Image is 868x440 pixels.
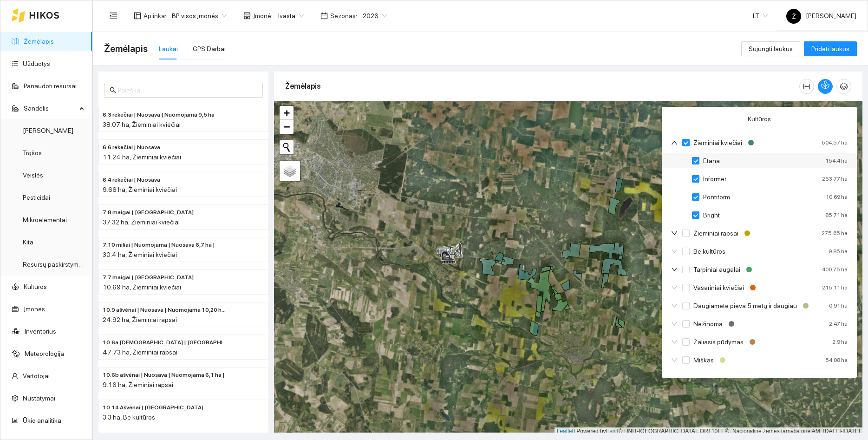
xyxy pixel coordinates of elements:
[24,82,77,90] a: Panaudoti resursai
[822,138,848,148] div: 504.57 ha
[690,282,748,293] span: Vasariniai kviečiai
[103,208,194,217] span: 7.8 maigai | Nuosava
[829,301,848,311] div: 0.91 ha
[23,261,85,268] a: Resursų paskirstymas
[671,302,678,309] span: down
[23,417,61,424] a: Ūkio analitika
[690,138,746,148] span: Žieminiai kviečiai
[748,114,771,124] span: Kultūros
[690,264,744,275] span: Tarpiniai augalai
[25,350,64,357] a: Meteorologija
[690,301,801,311] span: Daugiametė pieva 5 metų ir daugiau
[103,381,173,388] span: 9.16 ha, Žieminiai rapsai
[23,394,55,402] a: Nustatymai
[671,248,678,255] span: down
[103,251,177,258] span: 30.4 ha, Žieminiai kviečiai
[690,355,718,365] span: Miškas
[699,210,724,220] span: Bright
[103,414,155,421] span: 3.3 ha, Be kultūros
[822,264,848,275] div: 400.75 ha
[109,12,117,20] span: menu-fold
[144,11,166,21] span: Aplinka :
[741,45,800,53] a: Sujungti laukus
[23,238,33,246] a: Kita
[104,41,148,56] span: Žemėlapis
[825,210,848,220] div: 85.71 ha
[103,186,177,193] span: 9.66 ha, Žieminiai kviečiai
[103,153,181,161] span: 11.24 ha, Žieminiai kviečiai
[25,328,56,335] a: Inventorius
[103,143,160,152] span: 6.6 rekečiai | Nuosava
[159,44,178,54] div: Laukai
[671,339,678,345] span: down
[103,176,160,184] span: 6.4 rekečiai | Nuosava
[103,348,177,356] span: 47.73 ha, Žieminiai rapsai
[103,121,181,128] span: 38.07 ha, Žieminiai kviečiai
[280,161,300,181] a: Layers
[103,273,194,282] span: 7.7 maigai | Nuomojama
[606,428,616,434] a: Esri
[23,372,50,380] a: Vartotojai
[363,9,387,23] span: 2026
[253,11,273,21] span: Įmonė :
[23,194,50,201] a: Pesticidai
[832,337,848,347] div: 2.9 ha
[690,337,747,347] span: Žaliasis pūdymas
[134,12,141,20] span: layout
[804,41,857,56] button: Pridėti laukus
[811,44,849,54] span: Pridėti laukus
[557,428,574,434] a: Leaflet
[280,106,294,120] a: Zoom in
[829,319,848,329] div: 2.47 ha
[280,120,294,134] a: Zoom out
[285,73,799,99] div: Žemėlapis
[804,45,857,53] a: Pridėti laukus
[671,139,678,146] span: down
[103,283,181,291] span: 10.69 ha, Žieminiai kviečiai
[103,371,225,380] span: 10.6b ašvėnai | Nuosava | Nuomojama 6,1 ha |
[786,12,856,20] span: [PERSON_NAME]
[825,355,848,365] div: 54.08 ha
[690,319,726,329] span: Nežinoma
[103,316,177,323] span: 24.92 ha, Žieminiai rapsai
[104,7,123,25] button: menu-fold
[284,107,290,118] span: +
[753,9,768,23] span: LT
[23,60,50,67] a: Užduotys
[792,9,796,24] span: Ž
[829,246,848,256] div: 9.85 ha
[699,192,734,202] span: Pontiform
[617,428,619,434] span: |
[826,192,848,202] div: 10.69 ha
[799,79,814,94] button: column-width
[243,12,251,20] span: shop
[103,338,227,347] span: 10.6a ašvėnai | Nuomojama | Nuosava 6,0 ha |
[800,83,814,90] span: column-width
[671,230,678,236] span: down
[699,156,724,166] span: Etana
[671,357,678,363] span: down
[24,305,45,313] a: Įmonės
[118,85,257,95] input: Paieška
[103,403,203,412] span: 10.14 Ašvėnai | Nuosava
[103,306,227,315] span: 10.9 ašvėnai | Nuosava | Nuomojama 10,20 ha |
[749,44,793,54] span: Sujungti laukus
[24,99,77,118] span: Sandėlis
[690,228,742,238] span: Žieminiai rapsai
[284,121,290,132] span: −
[23,171,43,179] a: Veislės
[24,283,47,290] a: Kultūros
[741,41,800,56] button: Sujungti laukus
[278,9,304,23] span: Ivasta
[822,228,848,238] div: 275.65 ha
[23,127,73,134] a: [PERSON_NAME]
[103,218,180,226] span: 37.32 ha, Žieminiai kviečiai
[671,266,678,273] span: down
[193,44,226,54] div: GPS Darbai
[320,12,328,20] span: calendar
[280,140,294,154] button: Initiate a new search
[822,174,848,184] div: 253.77 ha
[330,11,357,21] span: Sezonas :
[103,111,215,119] span: 6.3 rekečiai | Nuosava | Nuomojama 9,5 ha
[103,241,215,250] span: 7.10 miliai | Nuomojama | Nuosava 6,7 ha |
